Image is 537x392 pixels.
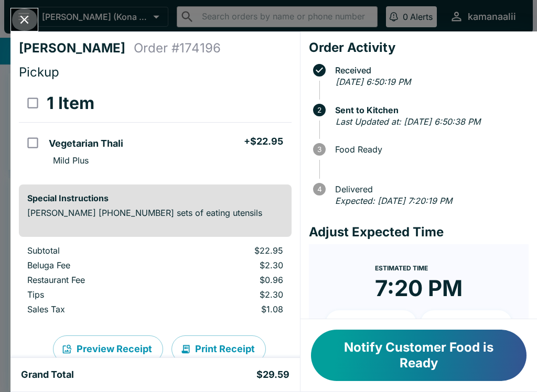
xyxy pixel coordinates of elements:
[27,260,163,270] p: Beluga Fee
[330,145,529,154] span: Food Ready
[53,155,89,166] p: Mild Plus
[27,304,163,314] p: Sales Tax
[317,106,321,114] text: 2
[27,275,163,285] p: Restaurant Fee
[53,335,163,363] button: Preview Receipt
[336,116,480,127] em: Last Updated at: [DATE] 6:50:38 PM
[330,66,529,75] span: Received
[180,245,283,256] p: $22.95
[19,245,292,319] table: orders table
[375,275,463,302] time: 7:20 PM
[19,64,59,80] span: Pickup
[421,310,512,336] button: + 20
[134,40,221,56] h4: Order # 174196
[180,275,283,285] p: $0.96
[11,8,38,31] button: Close
[47,93,94,114] h3: 1 Item
[317,185,321,193] text: 4
[335,195,452,206] em: Expected: [DATE] 7:20:19 PM
[244,135,283,148] h5: + $22.95
[27,245,163,256] p: Subtotal
[19,84,292,176] table: orders table
[375,264,428,272] span: Estimated Time
[180,289,283,300] p: $2.30
[336,77,411,87] em: [DATE] 6:50:19 PM
[21,368,74,381] h5: Grand Total
[27,193,283,203] h6: Special Instructions
[311,330,527,381] button: Notify Customer Food is Ready
[256,368,289,381] h5: $29.59
[330,184,529,194] span: Delivered
[309,40,529,56] h4: Order Activity
[27,208,283,218] p: [PERSON_NAME] [PHONE_NUMBER] sets of eating utensils
[49,137,123,150] h5: Vegetarian Thali
[326,310,417,336] button: + 10
[180,304,283,314] p: $1.08
[180,260,283,270] p: $2.30
[27,289,163,300] p: Tips
[19,40,134,56] h4: [PERSON_NAME]
[309,224,529,240] h4: Adjust Expected Time
[317,145,321,154] text: 3
[171,335,266,363] button: Print Receipt
[330,105,529,115] span: Sent to Kitchen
